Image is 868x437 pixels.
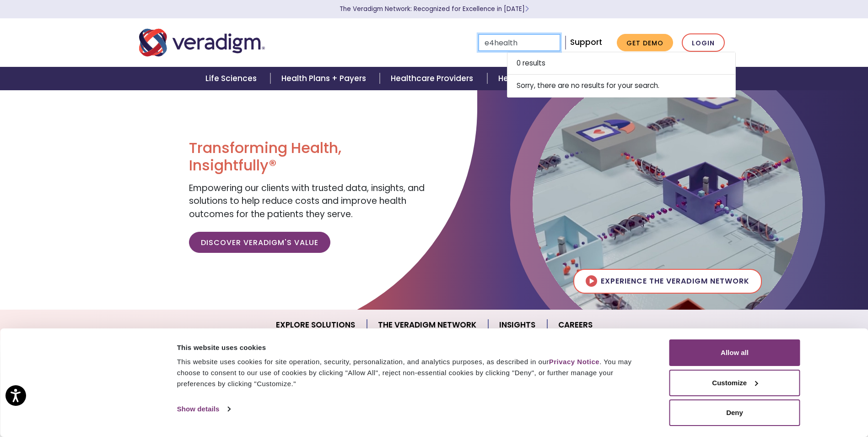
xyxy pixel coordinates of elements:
[547,313,604,337] a: Careers
[487,67,581,90] a: Health IT Vendors
[189,139,427,175] h1: Transforming Health, Insightfully®
[488,313,547,337] a: Insights
[669,399,800,426] button: Deny
[669,370,800,396] button: Customize
[617,34,673,52] a: Get Demo
[549,358,599,366] a: Privacy Notice
[189,182,425,220] span: Empowering our clients with trusted data, insights, and solutions to help reduce costs and improv...
[340,5,529,13] a: The Veradigm Network: Recognized for Excellence in [DATE]Learn More
[139,27,265,58] img: Veradigm logo
[669,339,800,366] button: Allow all
[692,371,857,426] iframe: Drift Chat Widget
[177,342,649,353] div: This website uses cookies
[570,37,602,48] a: Support
[367,313,488,337] a: The Veradigm Network
[507,52,736,75] li: 0 results
[525,5,529,13] span: Learn More
[265,313,367,337] a: Explore Solutions
[270,67,380,90] a: Health Plans + Payers
[189,232,330,253] a: Discover Veradigm's Value
[194,67,270,90] a: Life Sciences
[507,75,736,97] li: Sorry, there are no results for your search.
[177,402,230,416] a: Show details
[177,356,649,389] div: This website uses cookies for site operation, security, personalization, and analytics purposes, ...
[380,67,487,90] a: Healthcare Providers
[682,33,725,52] a: Login
[478,34,561,51] input: Search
